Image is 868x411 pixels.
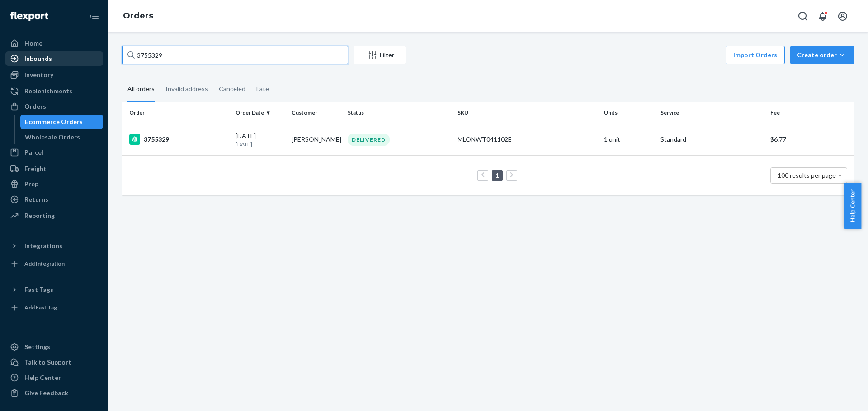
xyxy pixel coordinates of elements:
[24,148,43,157] div: Parcel
[24,180,38,189] div: Prep
[797,51,848,60] div: Create order
[5,51,103,66] a: Inbounds
[24,241,62,250] div: Integrations
[600,124,656,155] td: 1 unit
[85,7,103,25] button: Close Navigation
[10,12,48,21] img: Flexport logo
[232,102,288,124] th: Order Date
[794,7,812,25] button: Open Search Box
[767,102,854,124] th: Fee
[24,195,48,204] div: Returns
[24,388,68,397] div: Give Feedback
[354,46,406,64] button: Filter
[767,124,854,155] td: $6.77
[165,77,208,101] div: Invalid address
[292,109,340,116] div: Customer
[660,135,763,144] p: Standard
[5,300,103,315] a: Add Fast Tag
[24,39,42,48] div: Home
[657,102,767,124] th: Service
[116,3,160,29] ol: breadcrumbs
[5,239,103,253] button: Integrations
[24,358,71,367] div: Talk to Support
[288,124,344,155] td: [PERSON_NAME]
[256,77,269,101] div: Late
[219,77,245,101] div: Canceled
[24,373,61,382] div: Help Center
[5,84,103,98] a: Replenishments
[24,342,50,351] div: Settings
[5,282,103,297] button: Fast Tags
[354,51,406,60] div: Filter
[129,134,228,145] div: 3755329
[24,102,46,111] div: Orders
[814,7,832,25] button: Open notifications
[122,46,348,64] input: Search orders
[24,54,52,63] div: Inbounds
[122,102,232,124] th: Order
[5,99,103,114] a: Orders
[458,135,597,144] div: MLONWT041102E
[24,87,72,96] div: Replenishments
[5,208,103,223] a: Reporting
[454,102,600,124] th: SKU
[5,370,103,385] a: Help Center
[5,192,103,207] a: Returns
[5,36,103,51] a: Home
[790,46,854,64] button: Create order
[20,115,104,129] a: Ecommerce Orders
[494,171,501,179] a: Page 1 is your current page
[844,183,861,229] button: Help Center
[348,134,390,146] div: DELIVERED
[834,7,852,25] button: Open account menu
[5,68,103,82] a: Inventory
[5,386,103,400] button: Give Feedback
[20,130,104,144] a: Wholesale Orders
[5,177,103,191] a: Prep
[24,211,55,220] div: Reporting
[5,145,103,160] a: Parcel
[726,46,785,64] button: Import Orders
[24,260,65,268] div: Add Integration
[24,304,57,311] div: Add Fast Tag
[5,355,103,369] a: Talk to Support
[127,77,155,102] div: All orders
[24,70,53,79] div: Inventory
[236,131,284,148] div: [DATE]
[25,133,80,142] div: Wholesale Orders
[5,257,103,271] a: Add Integration
[5,340,103,354] a: Settings
[25,117,83,126] div: Ecommerce Orders
[344,102,454,124] th: Status
[600,102,656,124] th: Units
[24,164,47,173] div: Freight
[236,140,284,148] p: [DATE]
[778,171,836,179] span: 100 results per page
[5,162,103,176] a: Freight
[24,285,53,294] div: Fast Tags
[123,11,153,21] a: Orders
